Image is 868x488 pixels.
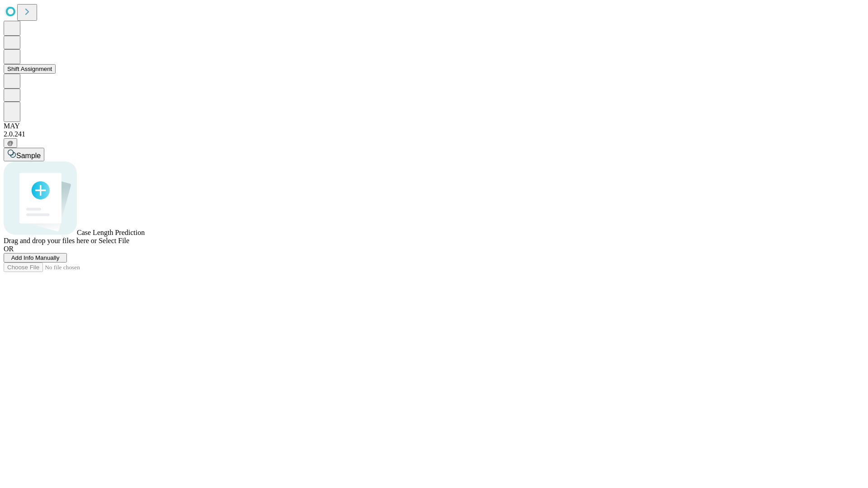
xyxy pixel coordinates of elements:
[4,245,14,253] span: OR
[77,229,145,236] span: Case Length Prediction
[4,122,864,130] div: MAY
[4,237,97,244] span: Drag and drop your files here or
[4,148,44,161] button: Sample
[11,254,60,261] span: Add Info Manually
[4,130,864,138] div: 2.0.241
[4,138,17,148] button: @
[4,64,56,74] button: Shift Assignment
[16,152,41,160] span: Sample
[99,237,129,244] span: Select File
[4,253,67,263] button: Add Info Manually
[7,140,14,146] span: @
